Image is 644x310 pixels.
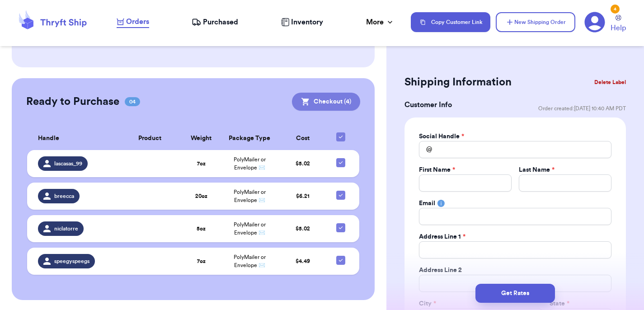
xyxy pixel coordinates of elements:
button: Delete Label [591,72,630,92]
label: Social Handle [419,132,464,141]
span: PolyMailer or Envelope ✉️ [234,254,266,268]
span: Order created: [DATE] 10:40 AM PDT [538,105,626,112]
a: Help [611,15,626,33]
span: PolyMailer or Envelope ✉️ [234,157,266,170]
th: Cost [279,127,327,150]
span: breecca [54,193,74,200]
span: Inventory [291,17,323,28]
label: Address Line 2 [419,266,462,275]
label: Address Line 1 [419,232,465,241]
span: niclatorre [54,225,78,232]
label: Email [419,199,435,208]
span: PolyMailer or Envelope ✉️ [234,222,266,235]
span: $ 6.21 [296,193,310,199]
span: $ 4.49 [296,258,310,264]
span: speegyspeegs [54,258,89,265]
h2: Ready to Purchase [26,94,119,109]
label: First Name [419,165,455,174]
button: Copy Customer Link [411,12,490,32]
h3: Customer Info [404,99,452,110]
span: Handle [38,134,59,143]
span: lascasas_99 [54,160,82,167]
span: Purchased [203,17,238,28]
th: Weight [182,127,221,150]
th: Product [118,127,182,150]
a: 4 [584,12,605,33]
strong: 7 oz [197,161,206,166]
button: Get Rates [475,284,555,303]
span: $ 5.02 [296,161,310,166]
span: Help [611,23,626,33]
span: PolyMailer or Envelope ✉️ [234,189,266,203]
button: New Shipping Order [496,12,575,32]
a: Inventory [281,17,323,28]
label: Last Name [519,165,555,174]
h2: Shipping Information [404,75,512,89]
th: Package Type [221,127,279,150]
a: Purchased [192,17,238,28]
strong: 20 oz [195,193,207,199]
span: 04 [125,97,140,106]
span: $ 5.02 [296,226,310,231]
div: 4 [611,5,620,14]
strong: 7 oz [197,258,206,264]
span: Orders [126,16,149,27]
div: @ [419,141,432,158]
button: Checkout (4) [292,93,360,111]
strong: 5 oz [197,226,206,231]
div: More [366,17,395,28]
a: Orders [117,16,149,28]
